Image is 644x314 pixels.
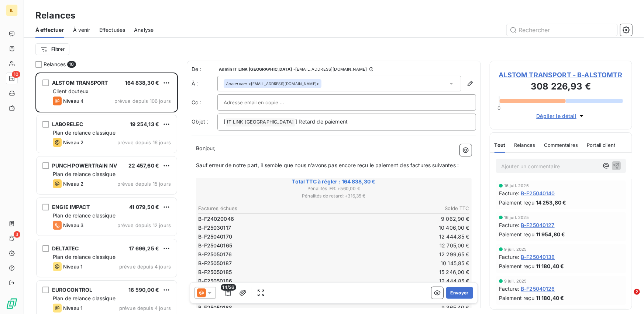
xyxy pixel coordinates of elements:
[35,9,75,22] h3: Relances
[52,162,117,169] span: PUNCH POWERTRAIN NV
[499,294,534,302] span: Paiement reçu
[504,279,527,283] span: 9 juil. 2025
[53,295,116,301] span: Plan de relance classique
[73,26,90,34] span: À venir
[192,80,217,87] label: À :
[114,98,171,104] span: prévue depuis 106 jours
[198,224,231,232] span: B-F25030117
[499,189,519,197] span: Facture :
[226,81,247,86] em: Aucun nom
[499,70,623,80] span: ALSTOM TRANSPORT - B-ALSTOMTR
[334,259,470,267] td: 10 145,85 €
[99,26,125,34] span: Effectuées
[44,61,66,68] span: Relances
[198,205,333,212] th: Factures échues
[117,139,171,145] span: prévue depuis 16 jours
[514,142,535,148] span: Relances
[499,230,534,238] span: Paiement reçu
[129,204,159,210] span: 41 079,50 €
[537,112,577,120] span: Déplier le détail
[129,245,159,251] span: 17 696,25 €
[198,304,232,311] span: B-F25050188
[498,105,501,111] span: 0
[544,142,578,148] span: Commentaires
[128,162,159,169] span: 22 457,60 €
[63,222,83,228] span: Niveau 3
[224,118,225,125] span: [
[63,98,84,104] span: Niveau 4
[52,80,108,86] span: ALSTOM TRANSPORT
[499,262,534,270] span: Paiement reçu
[521,285,555,293] span: B-F25040126
[536,199,566,206] span: 14 253,80 €
[334,224,470,232] td: 10 406,00 €
[334,250,470,259] td: 12 299,65 €
[52,287,93,293] span: EUROCONTROL
[52,121,83,127] span: LABORELEC
[119,305,171,311] span: prévue depuis 4 jours
[634,289,640,295] span: 2
[192,99,217,106] label: Cc :
[197,178,471,185] span: Total TTC à régler : 164 838,30 €
[534,112,588,120] button: Déplier le détail
[334,233,470,241] td: 12 444,85 €
[334,242,470,250] td: 12 705,00 €
[35,43,69,55] button: Filtrer
[587,142,615,148] span: Portail client
[504,247,527,251] span: 9 juil. 2025
[499,285,519,293] span: Facture :
[521,253,555,261] span: B-F25040138
[226,118,295,126] span: IT LINK [GEOGRAPHIC_DATA]
[198,277,232,285] span: B-F25050186
[198,215,234,223] span: B-F24020046
[507,24,617,36] input: Rechercher
[499,199,534,206] span: Paiement reçu
[536,262,564,270] span: 11 180,40 €
[53,254,116,260] span: Plan de relance classique
[198,260,232,267] span: B-F25050187
[198,251,232,258] span: B-F25050176
[536,230,565,238] span: 11 954,80 €
[117,222,171,228] span: prévue depuis 12 jours
[134,26,154,34] span: Analyse
[63,181,83,187] span: Niveau 2
[130,121,159,127] span: 19 254,13 €
[14,231,20,238] span: 3
[495,142,506,148] span: Tout
[63,139,83,145] span: Niveau 2
[6,72,17,84] a: 10
[499,80,623,95] h3: 308 226,93 €
[295,118,348,125] span: ] Retard de paiement
[12,71,20,78] span: 10
[63,305,82,311] span: Niveau 1
[53,212,116,219] span: Plan de relance classique
[6,298,18,310] img: Logo LeanPay
[521,221,555,229] span: B-F25040127
[504,215,529,220] span: 16 juil. 2025
[67,61,76,68] span: 10
[536,294,564,302] span: 11 180,40 €
[52,204,90,210] span: ENGIE IMPACT
[192,118,208,125] span: Objet :
[446,287,473,299] button: Envoyer
[334,304,470,312] td: 9 365,40 €
[6,4,18,16] div: IL
[128,287,159,293] span: 16 590,00 €
[52,245,79,251] span: DELTATEC
[334,277,470,285] td: 12 444,85 €
[198,269,232,276] span: B-F25050185
[192,65,217,73] span: De :
[63,264,82,270] span: Niveau 1
[334,268,470,276] td: 15 246,00 €
[504,183,529,188] span: 16 juil. 2025
[196,145,216,151] span: Bonjour,
[117,181,171,187] span: prévue depuis 15 jours
[219,67,292,71] span: Admin IT LINK [GEOGRAPHIC_DATA]
[197,185,471,192] span: Pénalités IFR : + 560,00 €
[221,284,237,291] span: 14/26
[198,242,232,249] span: B-F25040165
[619,289,637,307] iframe: Intercom live chat
[224,97,303,108] input: Adresse email en copie ...
[521,189,555,197] span: B-F25040140
[334,205,470,212] th: Solde TTC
